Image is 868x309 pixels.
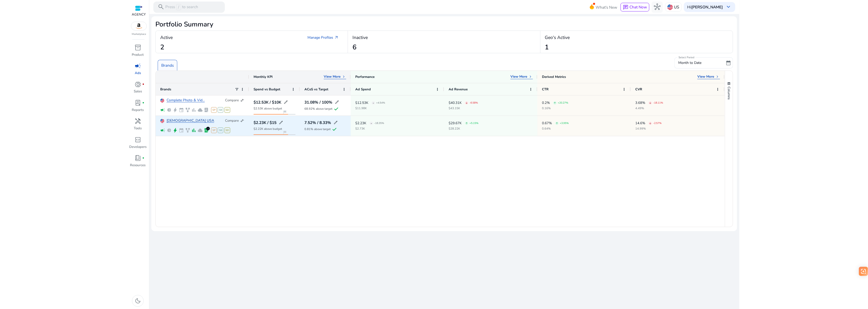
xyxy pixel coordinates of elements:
p: $11.98K [355,107,385,110]
span: campaign [160,128,165,133]
p: Compare [225,98,239,103]
a: book_4fiber_manual_recordResources [129,154,147,172]
p: +20.27% [558,102,568,104]
span: SP [211,128,217,133]
b: [PERSON_NAME] [692,4,723,10]
span: event [179,107,184,113]
span: bolt [173,128,178,133]
span: What's New [596,3,617,12]
h2: 2 [160,43,164,51]
span: arrow_upward [465,122,468,125]
p: 0.2% [542,101,550,105]
span: SP [211,107,217,113]
p: Ads [135,71,141,76]
span: / [176,4,181,10]
h4: Active [160,35,173,40]
a: code_blocksDevelopers [129,135,147,153]
span: edit [333,120,338,125]
p: +3.95% [560,122,569,124]
span: campaign [135,63,141,69]
p: Marketplace [132,32,146,36]
span: search [158,4,164,10]
span: lab_profile [204,128,209,133]
p: $2.73K [355,127,384,130]
h5: 31.08% / 100% [304,100,332,104]
h4: Geo's Active [545,35,570,40]
span: SD [225,128,230,133]
p: 4.49% [635,107,663,110]
span: dark_mode [135,298,141,304]
p: AGENCY [132,12,146,17]
span: CVR [635,87,642,92]
span: code_blocks [135,136,141,143]
span: ACoS vs Target [304,87,328,92]
span: bar_chart [191,128,196,133]
p: 14.6% [635,122,645,125]
div: Minimize live chat window [83,3,96,15]
p: -6.58% [469,102,478,104]
p: 0.81% above target [304,128,331,131]
p: View More [697,75,714,79]
span: lab_profile [204,107,209,113]
h2: Portfolio Summary [155,20,733,29]
p: $43.15K [449,107,478,110]
a: inventory_2Product [129,43,147,62]
span: fiber_manual_record [142,102,144,104]
span: - [371,118,372,129]
span: fiber_manual_record [142,157,144,159]
span: edit [335,100,339,105]
p: View More [510,75,527,79]
span: keyboard_arrow_right [342,75,346,79]
span: Brands [160,87,171,92]
span: Columns [727,87,731,100]
span: cloud [198,107,203,113]
span: arrow_downward [465,102,468,104]
p: $2.23K [355,122,366,125]
a: donut_smallfiber_manual_recordSales [129,80,147,98]
p: 14.99% [635,127,661,130]
span: SD [225,107,230,113]
span: Ad Revenue [449,87,468,92]
span: bolt [173,107,178,113]
span: book_4 [135,155,141,161]
span: fiber_manual_record [142,83,144,86]
p: 0.67% [542,122,552,125]
div: Performance [355,75,375,79]
span: event [179,128,184,133]
p: Developers [129,145,146,150]
span: arrow_upward [556,122,558,125]
h5: 7.52% / 8.33% [304,121,331,124]
div: Conversation(s) [26,29,85,35]
p: Brands [161,62,174,68]
span: Ad Spend [355,87,371,92]
div: Derived Metrics [542,75,566,79]
div: Monthly KPI [254,75,273,79]
h2: 6 [352,43,357,51]
span: check [333,106,339,112]
span: SB [218,107,223,113]
span: date_range [726,60,731,66]
div: 1 [206,127,210,131]
span: family_history [185,107,190,113]
span: flag_2 [283,110,287,115]
span: SB [218,128,223,133]
span: Month to Date [679,60,702,65]
span: family_history [185,128,190,133]
p: $29.67K [449,122,462,125]
h4: Inactive [352,35,368,40]
span: edit [284,100,288,105]
span: chat [623,5,628,10]
span: lab_profile [135,100,141,106]
h2: 1 [545,43,549,51]
p: View More [324,75,341,79]
span: donut_small [135,81,141,88]
mat-label: Select Period [679,56,694,59]
p: $40.31K [449,101,462,105]
a: campaignAds [129,62,147,80]
span: campaign [160,107,165,113]
a: lab_profilefiber_manual_recordReports [129,99,147,117]
p: Press to search [165,4,198,10]
span: pie_chart [167,128,172,133]
p: +5.15% [469,122,478,124]
span: keyboard_arrow_right [528,75,533,79]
